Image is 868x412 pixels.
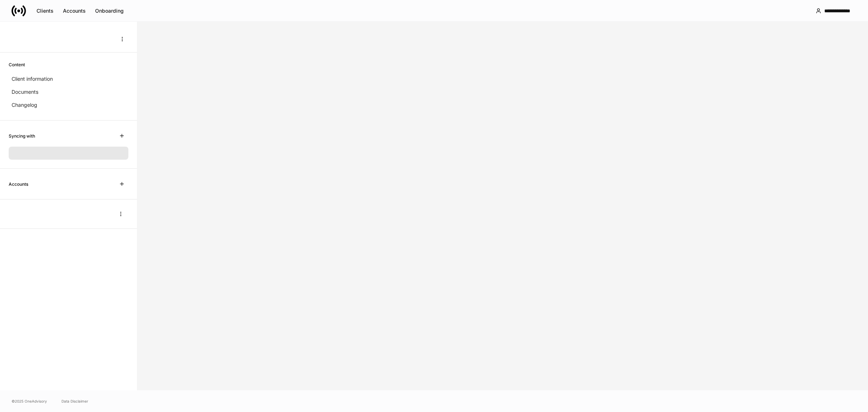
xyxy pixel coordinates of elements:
p: Client information [12,75,53,83]
span: © 2025 OneAdvisory [12,398,47,404]
h6: Accounts [9,181,28,188]
h6: Content [9,61,25,68]
button: Accounts [58,5,90,17]
a: Data Disclaimer [61,398,88,404]
div: Accounts [63,8,86,13]
p: Documents [12,88,38,96]
h6: Syncing with [9,133,35,139]
a: Client information [9,72,128,85]
button: Onboarding [90,5,128,17]
div: Onboarding [95,8,124,13]
div: Clients [37,8,54,13]
button: Clients [32,5,58,17]
p: Changelog [12,101,37,109]
a: Documents [9,85,128,98]
a: Changelog [9,98,128,112]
